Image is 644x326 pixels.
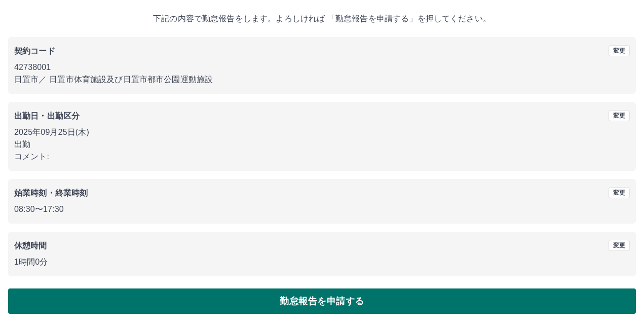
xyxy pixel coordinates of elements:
[609,187,630,198] button: 変更
[609,110,630,121] button: 変更
[609,45,630,56] button: 変更
[14,61,630,74] p: 42738001
[609,240,630,251] button: 変更
[14,47,55,55] b: 契約コード
[14,241,47,250] b: 休憩時間
[14,189,88,197] b: 始業時刻・終業時刻
[14,112,80,120] b: 出勤日・出勤区分
[14,126,630,138] p: 2025年09月25日(木)
[14,138,630,151] p: 出勤
[8,288,636,314] button: 勤怠報告を申請する
[14,151,630,163] p: コメント:
[14,74,630,86] p: 日置市 ／ 日置市体育施設及び日置市都市公園運動施設
[14,256,630,268] p: 1時間0分
[8,13,636,25] p: 下記の内容で勤怠報告をします。よろしければ 「勤怠報告を申請する」を押してください。
[14,203,630,215] p: 08:30 〜 17:30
